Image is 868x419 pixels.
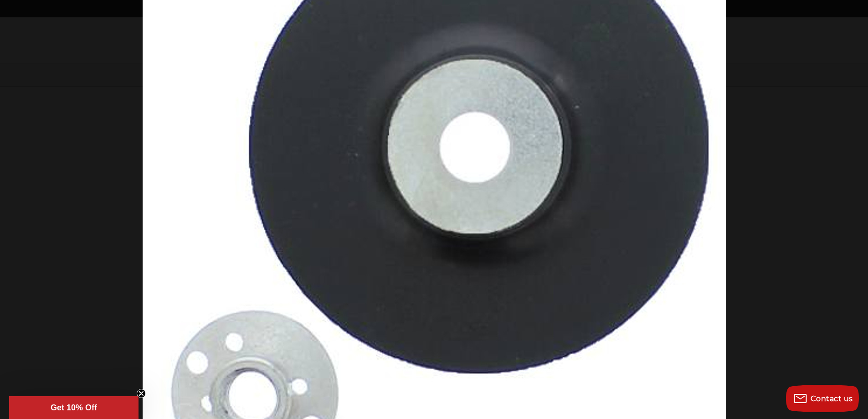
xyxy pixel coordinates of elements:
div: Get 10% OffClose teaser [9,396,139,419]
button: Close teaser [137,389,146,398]
span: Contact us [811,394,853,403]
span: Get 10% Off [51,403,97,412]
button: Contact us [786,385,859,412]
